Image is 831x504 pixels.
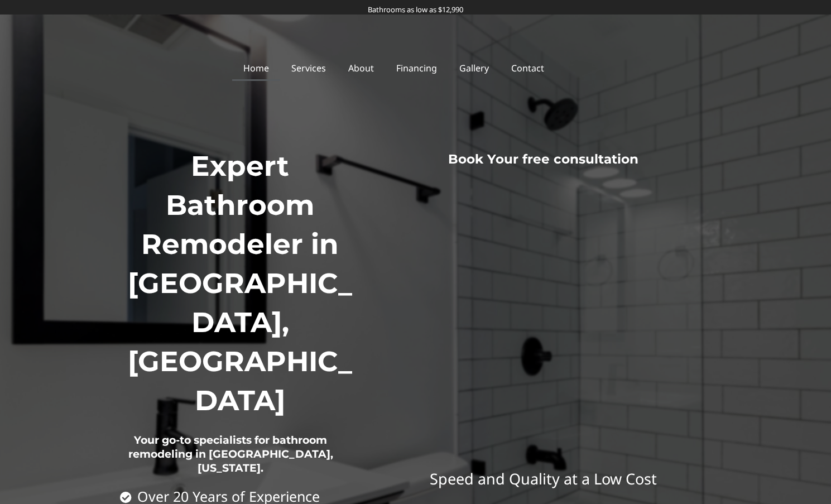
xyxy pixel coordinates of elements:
[385,55,448,81] a: Financing
[120,420,342,489] h2: Your go-to specialists for bathroom remodeling in [GEOGRAPHIC_DATA], [US_STATE].
[120,147,361,420] h1: Expert Bathroom Remodeler in [GEOGRAPHIC_DATA], [GEOGRAPHIC_DATA]
[448,55,500,81] a: Gallery
[280,55,337,81] a: Services
[500,55,555,81] a: Contact
[375,151,711,168] h3: Book Your free consultation
[337,55,385,81] a: About
[232,55,280,81] a: Home
[135,489,320,504] span: Over 20 Years of Experience
[430,468,657,489] span: Speed and Quality at a Low Cost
